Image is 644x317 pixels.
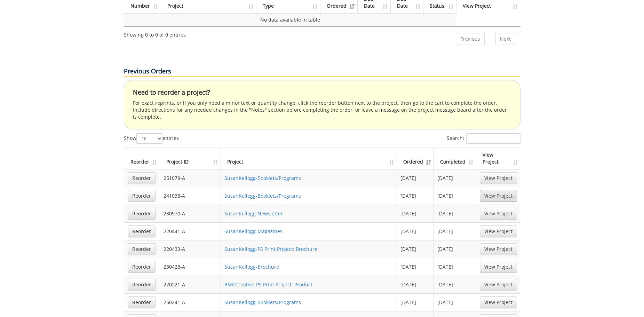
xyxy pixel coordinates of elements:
th: Completed: activate to sort column ascending [434,148,476,169]
label: Search: [447,133,520,144]
a: Reorder [128,296,156,308]
th: Ordered: activate to sort column ascending [397,148,434,169]
td: [DATE] [397,240,434,258]
th: Reorder: activate to sort column ascending [124,148,160,169]
td: [DATE] [397,258,434,276]
div: Showing 0 to 0 of 0 entries [124,29,186,38]
label: Show entries [124,133,179,144]
input: Search: [466,133,520,144]
td: [DATE] [397,169,434,187]
th: View Project: activate to sort column ascending [476,148,520,169]
td: [DATE] [434,222,476,240]
a: Reorder [128,225,156,237]
a: SusanKellogg-Newsletter [224,210,283,217]
a: Reorder [128,261,156,273]
td: [DATE] [434,187,476,205]
a: SusanKellogg-Booklets/Programs [224,175,301,181]
td: [DATE] [434,276,476,293]
td: No data available in table [124,13,456,26]
select: Showentries [136,133,162,144]
td: [DATE] [434,293,476,311]
a: Reorder [128,208,156,220]
td: 251079-A [160,169,221,187]
p: Previous Orders [124,67,520,77]
td: [DATE] [397,187,434,205]
td: [DATE] [397,276,434,293]
td: [DATE] [434,258,476,276]
a: Reorder [128,279,156,291]
a: SusanKellogg-Brochure [224,263,279,270]
th: Project: activate to sort column ascending [221,148,397,169]
h4: Need to reorder a project? [133,89,511,96]
a: Reorder [128,172,156,184]
a: Reorder [128,243,156,255]
a: View Project [480,296,517,308]
a: Reorder [128,190,156,202]
a: SusanKellogg-Booklets/Programs [224,192,301,199]
a: View Project [480,225,517,237]
a: SusanKellogg-Booklets/Programs [224,299,301,306]
a: View Project [480,243,517,255]
td: [DATE] [397,205,434,222]
a: SusanKellogg-PS Print Project: Brochure [224,246,317,252]
th: Project ID: activate to sort column ascending [160,148,221,169]
a: View Project [480,279,517,291]
td: 241038-A [160,187,221,205]
td: [DATE] [434,205,476,222]
a: View Project [480,172,517,184]
td: 230428-A [160,258,221,276]
td: [DATE] [434,240,476,258]
td: 220433-A [160,240,221,258]
a: SusanKellogg-Magazines [224,228,283,235]
td: [DATE] [397,222,434,240]
td: 220441-A [160,222,221,240]
a: View Project [480,208,517,220]
a: BMCCreative-PS Print Project: Product [224,281,312,288]
a: Previous [456,33,485,45]
a: View Project [480,190,517,202]
p: For exact reprints, or if you only need a minor text or quantity change, click the reorder button... [133,100,511,120]
a: View Project [480,261,517,273]
td: [DATE] [397,293,434,311]
td: 250241-A [160,293,221,311]
td: 230970-A [160,205,221,222]
a: Next [495,33,515,45]
td: [DATE] [434,169,476,187]
td: 220221-A [160,276,221,293]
